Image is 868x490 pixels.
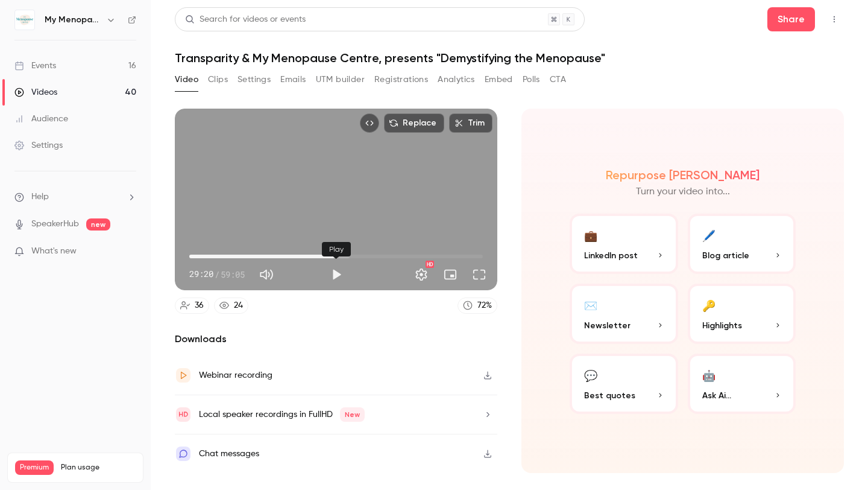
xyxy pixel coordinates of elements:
[195,299,204,312] div: 36
[175,51,844,65] h1: Transparity & My Menopause Centre, presents "Demystifying the Menopause"
[234,299,243,312] div: 24
[86,218,110,231] span: new
[322,242,351,256] div: Play
[214,297,248,314] a: 24
[15,460,54,475] span: Premium
[384,113,444,133] button: Replace
[438,70,475,89] button: Analytics
[449,113,492,133] button: Trim
[467,262,491,287] button: Full screen
[208,70,228,89] button: Clips
[237,70,271,89] button: Settings
[31,245,77,258] span: What's new
[122,246,136,257] iframe: Noticeable Trigger
[477,299,492,312] div: 72 %
[199,447,259,461] div: Chat messages
[316,70,365,89] button: UTM builder
[254,262,278,287] button: Mute
[438,262,462,287] button: Turn on miniplayer
[189,268,213,281] span: 29:20
[570,284,678,344] button: ✉️Newsletter
[280,70,306,89] button: Emails
[360,113,379,133] button: Embed video
[14,86,57,98] div: Videos
[215,268,219,281] span: /
[688,354,796,414] button: 🤖Ask Ai...
[324,262,348,287] button: Play
[702,226,715,244] div: 🖊️
[31,191,49,203] span: Help
[14,60,56,72] div: Events
[374,70,428,89] button: Registrations
[636,185,730,199] p: Turn your video into...
[340,407,365,422] span: New
[61,463,136,472] span: Plan usage
[584,226,597,244] div: 💼
[584,319,631,332] span: Newsletter
[14,139,63,151] div: Settings
[702,389,731,402] span: Ask Ai...
[825,10,844,29] button: Top Bar Actions
[426,261,434,268] div: HD
[584,249,638,262] span: LinkedIn post
[702,249,749,262] span: Blog article
[702,366,715,384] div: 🤖
[458,297,497,314] a: 72%
[409,262,433,287] button: Settings
[199,368,272,383] div: Webinar recording
[485,70,513,89] button: Embed
[31,218,79,231] a: SpeakerHub
[45,14,101,26] h6: My Menopause Centre
[584,296,597,314] div: ✉️
[14,113,68,125] div: Audience
[702,319,742,332] span: Highlights
[175,70,198,89] button: Video
[15,10,34,30] img: My Menopause Centre
[523,70,540,89] button: Polls
[14,191,136,203] li: help-dropdown-opener
[189,268,245,281] div: 29:20
[688,214,796,274] button: 🖊️Blog article
[584,366,597,384] div: 💬
[221,268,245,281] span: 59:05
[702,296,715,314] div: 🔑
[175,297,209,314] a: 36
[550,70,566,89] button: CTA
[570,354,678,414] button: 💬Best quotes
[584,389,635,402] span: Best quotes
[606,168,759,182] h2: Repurpose [PERSON_NAME]
[199,407,365,422] div: Local speaker recordings in FullHD
[185,13,306,26] div: Search for videos or events
[175,332,497,346] h2: Downloads
[570,214,678,274] button: 💼LinkedIn post
[767,7,815,31] button: Share
[688,284,796,344] button: 🔑Highlights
